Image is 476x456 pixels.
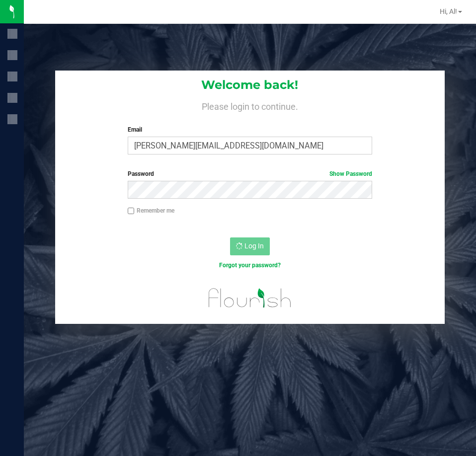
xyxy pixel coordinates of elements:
[440,7,457,15] span: Hi, Al!
[201,280,299,316] img: flourish_logo.svg
[329,170,372,177] a: Show Password
[128,125,372,134] label: Email
[55,78,444,91] h1: Welcome back!
[219,262,281,269] a: Forgot your password?
[230,237,270,255] button: Log In
[128,208,135,215] input: Remember me
[55,99,444,111] h4: Please login to continue.
[128,206,174,215] label: Remember me
[244,242,264,250] span: Log In
[128,170,154,177] span: Password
